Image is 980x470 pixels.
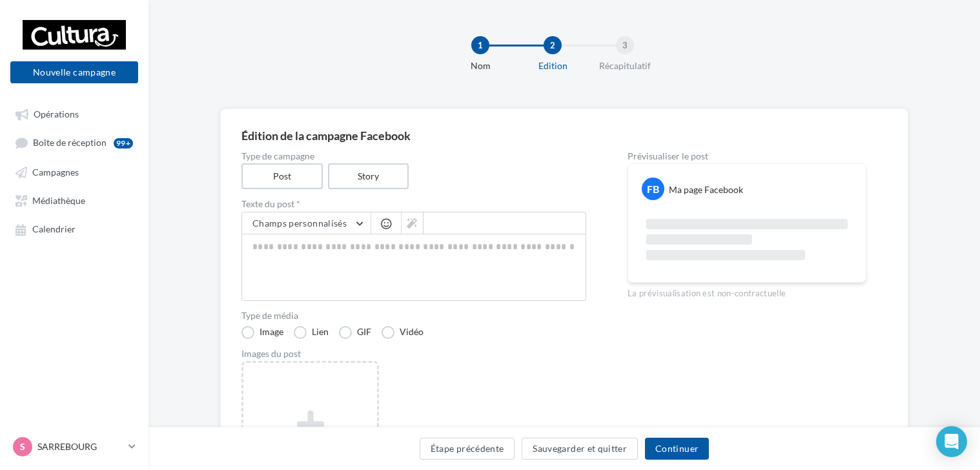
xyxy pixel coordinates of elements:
span: S [20,440,25,453]
a: Campagnes [8,160,141,183]
button: Étape précédente [420,438,515,460]
div: Images du post [241,349,586,358]
div: Open Intercom Messenger [936,426,967,457]
button: Continuer [645,438,709,460]
label: Type de campagne [241,152,586,161]
div: Edition [511,59,594,72]
div: 1 [471,36,489,54]
label: Vidéo [382,326,424,339]
label: Story [328,163,409,189]
button: Sauvegarder et quitter [522,438,638,460]
a: Boîte de réception99+ [8,130,141,154]
div: Prévisualiser le post [628,152,866,161]
div: Récapitulatif [584,59,666,72]
label: Image [241,326,283,339]
span: Champs personnalisés [252,218,347,229]
span: Médiathèque [32,195,85,206]
label: Lien [294,326,329,339]
label: Type de média [241,311,586,320]
div: Nom [439,59,522,72]
div: 3 [616,36,634,54]
label: GIF [339,326,371,339]
span: Campagnes [32,167,79,178]
span: Calendrier [32,224,76,235]
label: Texte du post * [241,199,586,209]
button: Champs personnalisés [242,212,371,234]
button: Nouvelle campagne [10,61,138,83]
div: 99+ [114,138,133,148]
p: SARREBOURG [37,440,123,453]
div: FB [642,178,664,200]
span: Opérations [34,108,79,119]
div: Édition de la campagne Facebook [241,130,887,141]
a: Médiathèque [8,189,141,212]
a: Opérations [8,102,141,125]
a: Calendrier [8,217,141,240]
a: S SARREBOURG [10,434,138,459]
label: Post [241,163,323,189]
div: 2 [544,36,562,54]
div: Ma page Facebook [669,183,743,196]
div: La prévisualisation est non-contractuelle [628,283,866,300]
span: Boîte de réception [33,138,107,148]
